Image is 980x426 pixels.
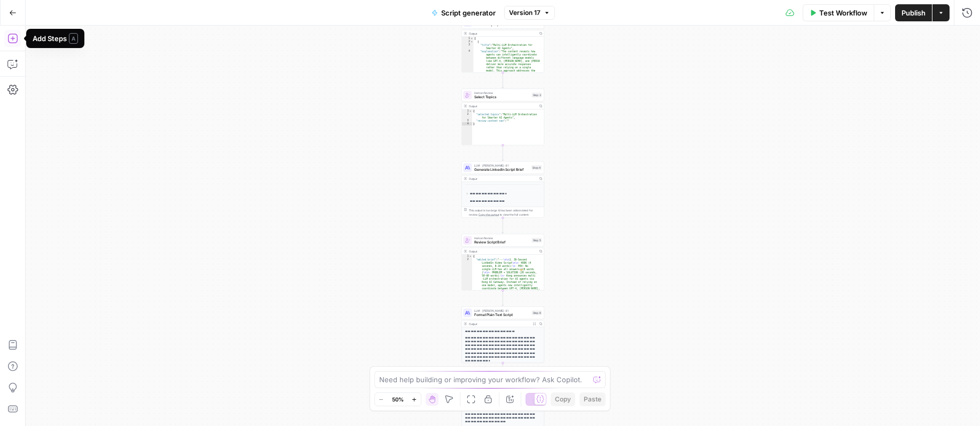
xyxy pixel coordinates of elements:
span: Toggle code folding, rows 1 through 4 [469,109,472,113]
span: Publish [901,7,926,18]
div: Human ReviewReview Script BriefStep 5Output{ "edited_brief":"---\n\n1. 30-Second LinkedIn Video S... [461,234,544,290]
span: Version 17 [509,8,540,18]
div: 1 [462,109,473,113]
div: Step 3 [532,93,542,98]
div: Output [469,249,536,254]
div: Output [469,31,536,36]
button: Test Workflow [803,4,874,21]
span: Test Workflow [819,7,867,18]
span: Human Review [474,236,530,240]
span: Paste [584,395,601,404]
div: Extract Key TopicsOutput[ { "title":"Multi-LLM Orchestration for Smarter AI Agents", "explanation... [461,16,544,73]
span: Toggle code folding, rows 1 through 3 [469,255,472,258]
g: Edge from step_6 to step_7 [502,363,504,378]
div: Step 5 [532,238,542,243]
div: This output is too large & has been abbreviated for review. to view the full content. [469,208,542,217]
span: LLM · [PERSON_NAME] 4.1 [474,309,530,313]
button: Version 17 [504,6,555,20]
div: 1 [462,255,473,258]
div: 3 [462,43,474,50]
div: Output [469,104,536,108]
div: 4 [462,122,473,125]
span: Copy [555,395,571,404]
span: Human Review [474,91,530,95]
span: 50% [392,395,404,404]
span: Copy the output [479,213,499,216]
div: Step 4 [531,165,542,170]
span: Script generator [441,7,496,18]
button: Copy [551,392,575,406]
div: 2 [462,40,474,43]
span: Select Topics [474,94,530,100]
div: 3 [462,119,473,122]
span: Toggle code folding, rows 1 through 14 [471,37,474,40]
span: Review Script Brief [474,240,530,245]
g: Edge from step_2 to step_3 [502,73,504,88]
span: Toggle code folding, rows 2 through 5 [471,40,474,43]
button: Paste [579,392,606,406]
button: Publish [895,4,932,21]
div: Step 6 [532,311,542,315]
div: 2 [462,113,473,119]
button: Script generator [425,4,502,21]
div: 4 [462,50,474,101]
g: Edge from step_4 to step_5 [502,218,504,233]
div: Output [469,177,536,181]
span: LLM · [PERSON_NAME] 4.1 [474,163,530,168]
g: Edge from step_3 to step_4 [502,145,504,161]
div: 1 [462,37,474,40]
span: Generate LinkedIn Script Brief [474,167,530,172]
div: Output [469,322,530,326]
g: Edge from step_5 to step_6 [502,290,504,306]
span: Format Plain Text Script [474,312,530,318]
div: Human ReviewSelect TopicsStep 3Output{ "selected_topics":"Multi-LLM Orchestration for Smarter AI ... [461,89,544,145]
